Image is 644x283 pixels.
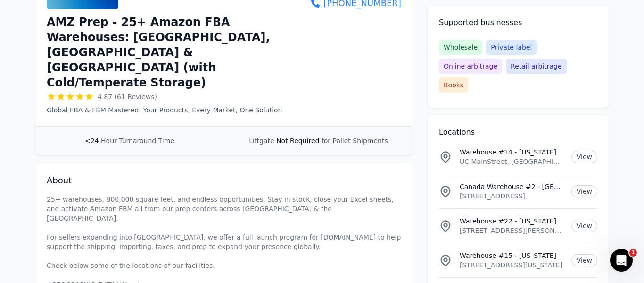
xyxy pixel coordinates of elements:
[571,254,597,266] a: View
[98,92,157,102] span: 4.87 (61 Reviews)
[47,174,401,187] h2: About
[460,226,564,235] p: [STREET_ADDRESS][PERSON_NAME][US_STATE]
[439,59,502,74] span: Online arbitrage
[486,40,537,55] span: Private label
[460,157,564,166] p: UC MainStreet, [GEOGRAPHIC_DATA], [GEOGRAPHIC_DATA], [US_STATE][GEOGRAPHIC_DATA], [GEOGRAPHIC_DATA]
[47,105,304,115] p: Global FBA & FBM Mastered: Your Products, Every Market, One Solution
[506,59,566,74] span: Retail arbitrage
[439,77,468,93] span: Books
[460,251,564,260] p: Warehouse #15 - [US_STATE]
[460,182,564,191] p: Canada Warehouse #2 - [GEOGRAPHIC_DATA]
[322,137,388,145] span: for Pallet Shipments
[571,185,597,197] a: View
[571,151,597,163] a: View
[439,40,482,55] span: Wholesale
[460,260,564,270] p: [STREET_ADDRESS][US_STATE]
[610,249,633,272] iframe: Intercom live chat
[276,137,319,145] span: Not Required
[460,216,564,226] p: Warehouse #22 - [US_STATE]
[571,220,597,232] a: View
[47,15,304,90] h1: AMZ Prep - 25+ Amazon FBA Warehouses: [GEOGRAPHIC_DATA], [GEOGRAPHIC_DATA] & [GEOGRAPHIC_DATA] (w...
[460,191,564,201] p: [STREET_ADDRESS]
[439,17,597,28] h2: Supported businesses
[629,249,637,257] span: 1
[85,137,99,145] span: <24
[460,147,564,157] p: Warehouse #14 - [US_STATE]
[101,137,174,145] span: Hour Turnaround Time
[439,127,597,138] h2: Locations
[249,137,274,145] span: Liftgate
